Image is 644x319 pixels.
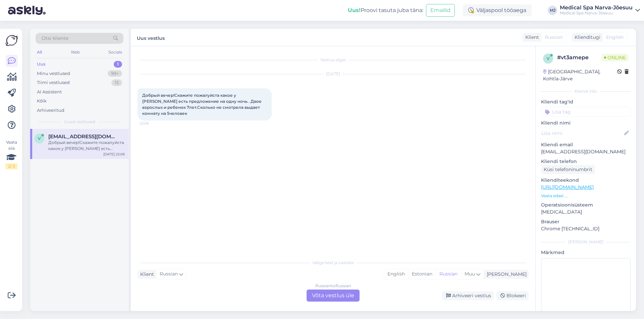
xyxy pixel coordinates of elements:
[541,165,595,174] div: Küsi telefoninumbrit
[496,291,529,300] div: Blokeeri
[442,291,494,300] div: Arhiveeri vestlus
[315,283,351,289] div: Russian to Russian
[560,5,633,10] div: Medical Spa Narva-Jõesuu
[541,177,631,184] p: Klienditeekond
[541,239,631,245] div: [PERSON_NAME]
[541,148,631,155] p: [EMAIL_ADDRESS][DOMAIN_NAME]
[548,6,557,15] div: MJ
[42,35,68,42] span: Otsi kliente
[348,7,361,13] b: Uus!
[348,6,423,14] div: Proovi tasuta juba täna:
[545,34,563,41] span: Russian
[560,10,633,16] div: Medical Spa Narva-Jõesuu
[48,140,125,152] div: Добрый вечер!Скажите пожалуйста какое у [PERSON_NAME] есть предложение на одну ночь . Двое взросл...
[560,5,640,16] a: Medical Spa Narva-JõesuuMedical Spa Narva-Jõesuu
[64,119,95,125] span: Uued vestlused
[541,119,631,127] p: Kliendi nimi
[108,70,122,77] div: 99+
[384,269,408,279] div: English
[37,61,46,68] div: Uus
[541,88,631,94] div: Kliendi info
[408,269,436,279] div: Estonian
[5,163,17,169] div: 2 / 3
[138,71,529,77] div: [DATE]
[38,136,41,141] span: v
[523,34,539,41] div: Klient
[111,79,122,86] div: 15
[547,56,549,61] span: v
[37,98,47,104] div: Kõik
[436,269,461,279] div: Russian
[541,158,631,165] p: Kliendi telefon
[606,34,624,41] span: English
[463,4,532,16] div: Väljaspool tööaega
[541,209,631,216] p: [MEDICAL_DATA]
[557,54,601,62] div: # vt3amepe
[114,61,122,68] div: 1
[107,48,123,57] div: Socials
[5,139,17,169] div: Vaata siia
[37,79,70,86] div: Tiimi vestlused
[541,202,631,209] p: Operatsioonisüsteem
[138,260,529,266] div: Valige keel ja vastake
[307,290,360,302] div: Võta vestlus üle
[138,271,154,278] div: Klient
[103,152,125,157] div: [DATE] 22:06
[541,130,623,137] input: Lisa nimi
[572,34,600,41] div: Klienditugi
[541,184,594,190] a: [URL][DOMAIN_NAME]
[69,48,81,57] div: Web
[37,107,64,114] div: Arhiveeritud
[541,193,631,199] p: Vaata edasi ...
[543,68,617,82] div: [GEOGRAPHIC_DATA], Kohtla-Järve
[465,271,475,277] span: Muu
[140,121,165,126] span: 22:06
[541,98,631,105] p: Kliendi tag'id
[142,93,263,116] span: Добрый вечер!Скажите пожалуйста какое у [PERSON_NAME] есть предложение на одну ночь . Двое взросл...
[48,134,118,140] span: vladimirovna76@bk.ru
[541,225,631,232] p: Chrome [TECHNICAL_ID]
[5,34,18,47] img: Askly Logo
[541,107,631,117] input: Lisa tag
[138,57,529,63] div: Vestlus algas
[484,271,527,278] div: [PERSON_NAME]
[37,70,70,77] div: Minu vestlused
[160,270,178,278] span: Russian
[137,33,165,42] label: Uus vestlus
[541,218,631,225] p: Brauser
[37,89,62,95] div: AI Assistent
[36,48,43,57] div: All
[426,4,455,17] button: Emailid
[601,54,629,61] span: Online
[541,141,631,148] p: Kliendi email
[541,249,631,256] p: Märkmed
